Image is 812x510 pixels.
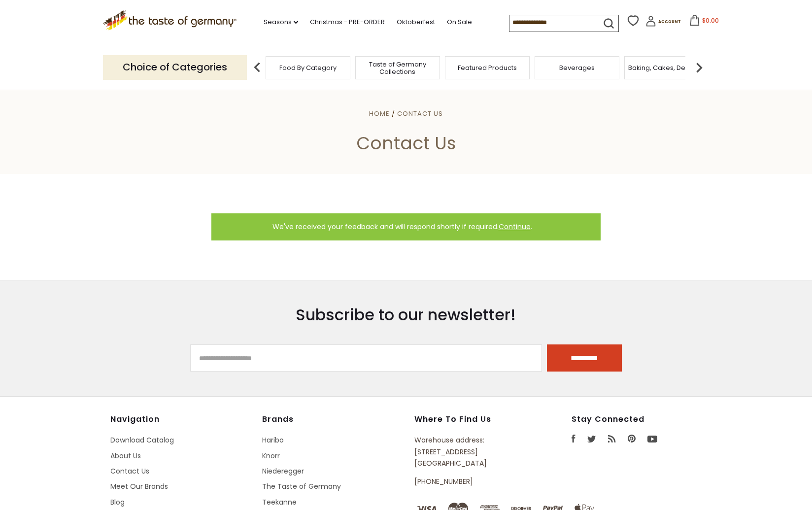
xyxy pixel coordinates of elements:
[264,17,298,28] a: Seasons
[458,64,517,71] a: Featured Products
[645,16,681,30] a: Account
[559,64,595,71] a: Beverages
[262,451,280,461] a: Knorr
[397,17,435,28] a: Oktoberfest
[369,109,390,118] a: Home
[190,305,622,325] h3: Subscribe to our newsletter!
[262,414,404,424] h4: Brands
[262,435,284,445] a: Haribo
[658,19,681,25] span: Account
[702,16,719,25] span: $0.00
[628,64,705,71] a: Baking, Cakes, Desserts
[31,132,781,154] h1: Contact Us
[110,481,168,491] a: Meet Our Brands
[414,435,527,469] p: Warehouse address: [STREET_ADDRESS] [GEOGRAPHIC_DATA]
[262,497,297,507] a: Teekanne
[110,414,252,424] h4: Navigation
[310,17,385,28] a: Christmas - PRE-ORDER
[414,414,527,424] h4: Where to find us
[262,466,304,476] a: Niederegger
[103,55,247,79] p: Choice of Categories
[262,481,341,491] a: The Taste of Germany
[499,222,531,232] a: Continue
[397,109,443,118] a: Contact Us
[689,58,709,77] img: next arrow
[279,64,337,71] a: Food By Category
[110,497,125,507] a: Blog
[358,61,437,75] a: Taste of Germany Collections
[110,435,174,445] a: Download Catalog
[110,466,149,476] a: Contact Us
[447,17,472,28] a: On Sale
[247,58,267,77] img: previous arrow
[572,414,702,424] h4: Stay Connected
[110,451,141,461] a: About Us
[211,213,601,240] div: We've received your feedback and will respond shortly if required. .
[414,476,527,487] p: [PHONE_NUMBER]
[683,15,725,30] button: $0.00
